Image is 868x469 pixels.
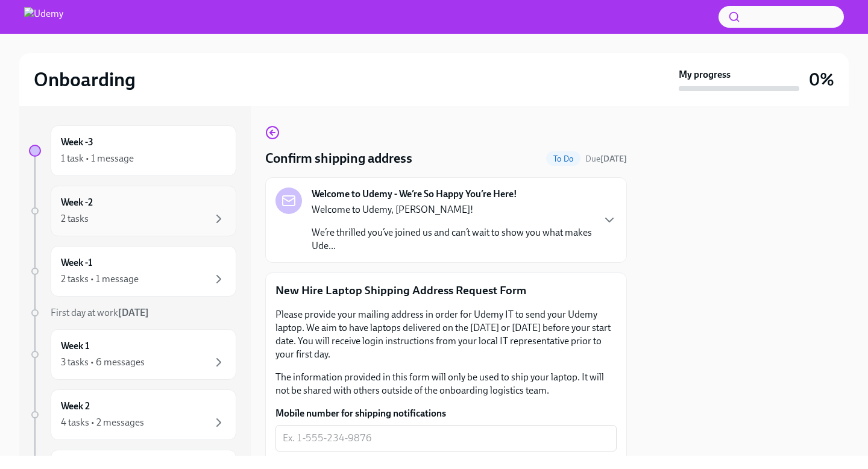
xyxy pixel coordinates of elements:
[118,307,149,318] strong: [DATE]
[275,407,617,420] label: Mobile number for shipping notifications
[61,356,145,369] div: 3 tasks • 6 messages
[29,186,236,236] a: Week -22 tasks
[61,152,134,165] div: 1 task • 1 message
[29,389,236,440] a: Week 24 tasks • 2 messages
[61,339,89,353] h6: Week 1
[809,69,834,90] h3: 0%
[61,256,92,269] h6: Week -1
[679,68,731,81] strong: My progress
[61,196,93,209] h6: Week -2
[275,308,617,361] p: Please provide your mailing address in order for Udemy IT to send your Udemy laptop. We aim to ha...
[61,272,139,286] div: 2 tasks • 1 message
[600,154,627,164] strong: [DATE]
[51,307,149,318] span: First day at work
[265,150,412,168] h4: Confirm shipping address
[61,212,89,225] div: 2 tasks
[546,154,580,163] span: To Do
[34,68,136,92] h2: Onboarding
[275,283,617,298] p: New Hire Laptop Shipping Address Request Form
[312,203,593,216] p: Welcome to Udemy, [PERSON_NAME]!
[29,125,236,176] a: Week -31 task • 1 message
[29,246,236,297] a: Week -12 tasks • 1 message
[24,7,63,27] img: Udemy
[61,416,144,429] div: 4 tasks • 2 messages
[312,226,593,253] p: We’re thrilled you’ve joined us and can’t wait to show you what makes Ude...
[312,187,517,201] strong: Welcome to Udemy - We’re So Happy You’re Here!
[61,136,93,149] h6: Week -3
[29,306,236,319] a: First day at work[DATE]
[61,400,90,413] h6: Week 2
[275,371,617,397] p: The information provided in this form will only be used to ship your laptop. It will not be share...
[585,154,627,164] span: Due
[29,329,236,380] a: Week 13 tasks • 6 messages
[585,153,627,165] span: September 5th, 2025 13:00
